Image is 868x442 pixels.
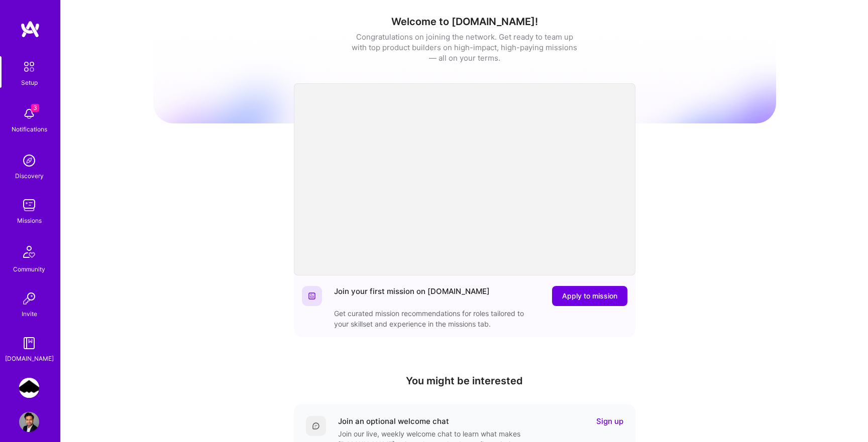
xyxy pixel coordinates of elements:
img: guide book [19,333,39,353]
img: teamwork [19,195,39,215]
img: Comment [312,422,320,430]
div: Discovery [15,171,44,181]
img: setup [19,56,40,77]
div: Congratulations on joining the network. Get ready to team up with top product builders on high-im... [352,32,578,63]
img: bell [19,104,39,124]
div: Setup [21,77,38,88]
img: User Avatar [19,412,39,432]
div: Missions [17,215,42,226]
img: Community [17,240,41,264]
span: Apply to mission [562,291,617,301]
img: logo [20,20,40,38]
iframe: video [294,83,635,275]
h1: Welcome to [DOMAIN_NAME]! [153,16,776,28]
div: Community [13,264,45,274]
img: discovery [19,151,39,171]
div: Invite [22,309,37,319]
a: Sign up [596,416,623,426]
button: Apply to mission [552,286,627,306]
a: Stealth Startup: Senior AI Engineer (Reinforcement Learning & Security) [17,378,42,398]
div: [DOMAIN_NAME] [5,353,54,364]
div: Join an optional welcome chat [338,416,449,426]
h4: You might be interested [294,375,635,387]
div: Notifications [12,124,47,134]
div: Join your first mission on [DOMAIN_NAME] [334,286,490,306]
span: 3 [31,104,39,112]
a: User Avatar [17,412,42,432]
div: Get curated mission recommendations for roles tailored to your skillset and experience in the mis... [334,308,535,329]
img: Website [308,292,316,300]
img: Invite [19,288,39,309]
img: Stealth Startup: Senior AI Engineer (Reinforcement Learning & Security) [19,378,39,398]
